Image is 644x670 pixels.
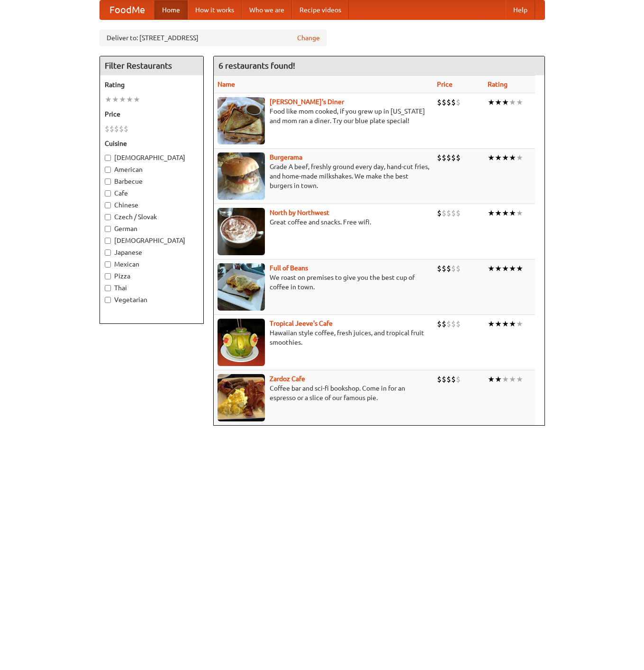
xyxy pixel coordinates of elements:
[502,319,509,329] li: ★
[456,263,461,274] li: $
[105,224,199,233] label: German
[100,0,154,19] a: FoodMe
[451,374,456,384] li: $
[456,97,461,107] li: $
[105,165,199,174] label: American
[502,97,509,107] li: ★
[218,217,429,227] p: Great coffee and snacks. Free wifi.
[292,0,349,19] a: Recipe videos
[488,152,495,163] li: ★
[446,319,451,329] li: $
[114,124,119,134] li: $
[502,263,509,274] li: ★
[495,319,502,329] li: ★
[442,319,446,329] li: $
[218,328,429,347] p: Hawaiian style coffee, fresh juices, and tropical fruit smoothies.
[437,319,442,329] li: $
[218,208,265,255] img: north.jpg
[270,209,329,216] a: North by Northwest
[105,295,199,304] label: Vegetarian
[516,263,523,274] li: ★
[188,0,242,19] a: How it works
[446,263,451,274] li: $
[105,297,111,303] input: Vegetarian
[105,248,199,257] label: Japanese
[502,208,509,218] li: ★
[488,319,495,329] li: ★
[105,200,199,210] label: Chinese
[506,0,535,19] a: Help
[218,263,265,311] img: beans.jpg
[124,124,128,134] li: $
[218,61,295,70] ng-pluralize: 6 restaurants found!
[451,152,456,163] li: $
[442,208,446,218] li: $
[112,94,119,105] li: ★
[456,152,461,163] li: $
[488,263,495,274] li: ★
[270,375,305,383] a: Zardoz Cafe
[495,263,502,274] li: ★
[451,208,456,218] li: $
[105,190,111,197] input: Cafe
[218,273,429,292] p: We roast on premises to give you the best cup of coffee in town.
[451,263,456,274] li: $
[105,167,111,173] input: American
[437,80,453,88] a: Price
[509,319,516,329] li: ★
[105,236,199,245] label: [DEMOGRAPHIC_DATA]
[218,107,429,125] p: Food like mom cooked, if you grew up in [US_STATE] and mom ran a diner. Try our blue plate special!
[105,153,199,162] label: [DEMOGRAPHIC_DATA]
[105,139,199,148] h5: Cuisine
[509,97,516,107] li: ★
[218,319,265,366] img: jeeves.jpg
[105,259,199,269] label: Mexican
[105,285,111,291] input: Thai
[218,384,429,402] p: Coffee bar and sci-fi bookshop. Come in for an espresso or a slice of our famous pie.
[270,98,344,106] a: [PERSON_NAME]'s Diner
[488,208,495,218] li: ★
[509,208,516,218] li: ★
[109,124,114,134] li: $
[502,152,509,163] li: ★
[100,29,327,46] div: Deliver to: [STREET_ADDRESS]
[218,374,265,421] img: zardoz.jpg
[516,152,523,163] li: ★
[105,238,111,244] input: [DEMOGRAPHIC_DATA]
[437,152,442,163] li: $
[270,264,308,272] b: Full of Beans
[105,283,199,293] label: Thai
[442,152,446,163] li: $
[218,97,265,144] img: sallys.jpg
[105,94,112,105] li: ★
[516,374,523,384] li: ★
[105,124,109,134] li: $
[105,188,199,198] label: Cafe
[442,97,446,107] li: $
[119,94,126,105] li: ★
[105,212,199,222] label: Czech / Slovak
[509,152,516,163] li: ★
[516,97,523,107] li: ★
[456,319,461,329] li: $
[100,56,203,75] h4: Filter Restaurants
[270,320,333,327] a: Tropical Jeeve's Cafe
[105,177,199,186] label: Barbecue
[105,155,111,161] input: [DEMOGRAPHIC_DATA]
[442,374,446,384] li: $
[446,374,451,384] li: $
[495,374,502,384] li: ★
[105,271,199,281] label: Pizza
[119,124,124,134] li: $
[126,94,133,105] li: ★
[442,263,446,274] li: $
[509,374,516,384] li: ★
[456,374,461,384] li: $
[488,374,495,384] li: ★
[133,94,140,105] li: ★
[495,208,502,218] li: ★
[297,33,320,43] a: Change
[446,208,451,218] li: $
